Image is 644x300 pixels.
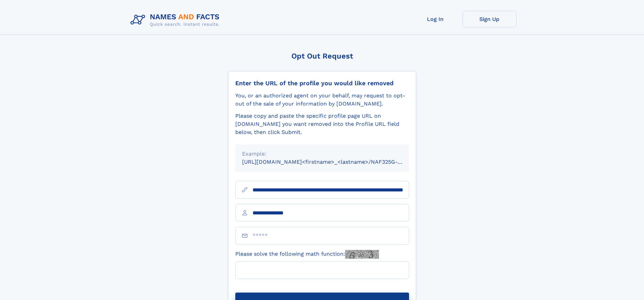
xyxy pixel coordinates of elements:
a: Log In [408,11,462,27]
div: Please copy and paste the specific profile page URL on [DOMAIN_NAME] you want removed into the Pr... [235,112,409,136]
label: Please solve the following math function: [235,250,379,259]
div: Example: [242,150,402,158]
img: Logo Names and Facts [128,11,225,29]
div: Opt Out Request [228,52,416,60]
small: [URL][DOMAIN_NAME]<firstname>_<lastname>/NAF325G-xxxxxxxx [242,159,422,165]
a: Sign Up [462,11,517,27]
div: You, or an authorized agent on your behalf, may request to opt-out of the sale of your informatio... [235,92,409,108]
div: Enter the URL of the profile you would like removed [235,79,409,87]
